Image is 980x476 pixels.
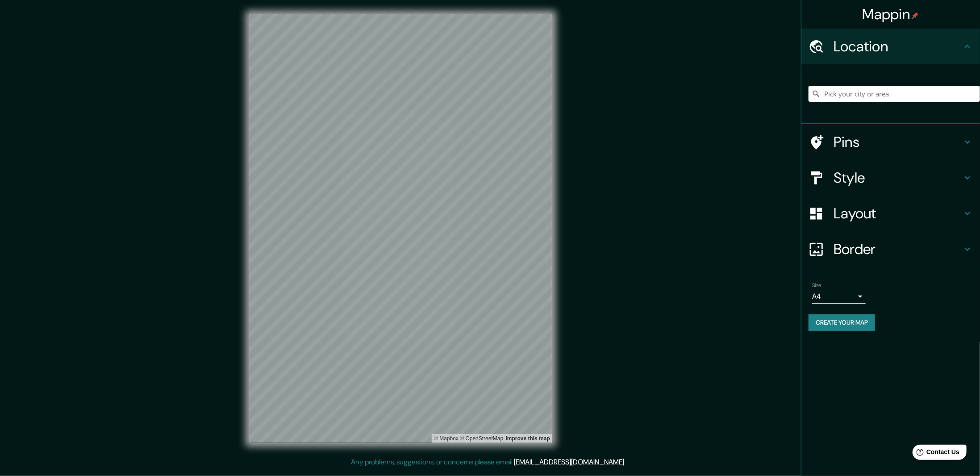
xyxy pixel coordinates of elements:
[834,205,962,222] h4: Layout
[901,441,970,466] iframe: Help widget launcher
[834,169,962,187] h4: Style
[514,457,625,467] a: [EMAIL_ADDRESS][DOMAIN_NAME]
[834,240,962,258] h4: Border
[351,457,626,468] p: Any problems, suggestions, or concerns please email .
[506,435,550,442] a: Map feedback
[834,38,962,55] h4: Location
[809,314,875,331] button: Create your map
[434,435,459,442] a: Mapbox
[801,231,980,267] div: Border
[812,282,822,289] label: Size
[863,5,919,23] h4: Mappin
[812,289,866,304] div: A4
[801,124,980,160] div: Pins
[912,12,919,19] img: pin-icon.png
[249,14,552,443] canvas: Map
[460,435,503,442] a: OpenStreetMap
[801,160,980,196] div: Style
[801,29,980,64] div: Location
[834,133,962,151] h4: Pins
[627,457,629,468] div: .
[626,457,627,468] div: .
[809,86,980,102] input: Pick your city or area
[801,196,980,231] div: Layout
